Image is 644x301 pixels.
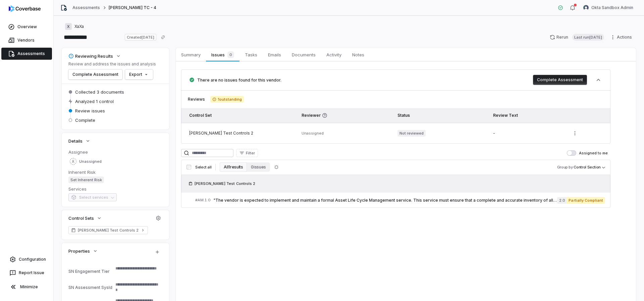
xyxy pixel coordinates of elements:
button: Properties [66,245,100,257]
button: Copy link [157,31,169,43]
span: [PERSON_NAME] Test Controls 2 [195,181,255,186]
span: [PERSON_NAME] TC - 4 [109,5,156,10]
a: Assessments [72,5,100,10]
span: Emails [265,50,284,59]
span: There are no issues found for this vendor. [197,78,281,83]
button: Details [66,135,93,147]
dt: Services [68,186,162,192]
span: Last run [DATE] [572,34,604,41]
button: Assigned to me [567,150,576,156]
span: 2.0 [557,197,567,204]
span: Set Inherent Risk [68,177,104,183]
input: Select all [186,165,191,169]
span: Select all [195,165,211,170]
span: Documents [289,50,318,59]
span: Control Sets [68,215,94,221]
button: Report Issue [3,267,51,279]
span: Partially Compliant [567,197,605,204]
button: Complete Assessment [533,75,587,85]
span: "The vendor is expected to implement and maintain a formal Asset Life Cycle Management service. T... [213,198,557,203]
div: - [493,131,559,136]
span: Details [68,138,83,144]
img: Okta Sandbox Admin avatar [583,5,589,10]
button: Control Sets [66,212,104,224]
dt: Inherent Risk [68,169,162,175]
span: Issues [209,50,236,59]
button: Minimize [3,280,51,294]
span: 0 [227,51,234,58]
span: # AM.1.0 [195,198,211,203]
a: Vendors [1,34,52,46]
span: Unassigned [302,131,324,136]
span: Activity [324,50,344,59]
div: Reviewing Results [68,53,113,59]
button: Okta Sandbox Admin avatarOkta Sandbox Admin [579,3,637,13]
button: Actions [608,32,636,42]
span: XaXa [74,24,84,29]
span: Unassigned [79,159,102,164]
div: SN Assessment SysId [68,285,113,290]
span: Status [397,113,410,118]
button: Reviewing Results [66,50,123,62]
span: Not reviewed [397,130,426,137]
p: Review and address the issues and analysis [68,61,156,67]
span: Filter [246,151,255,156]
button: All 1 results [220,162,247,172]
dt: Assignee [68,149,162,155]
a: [PERSON_NAME] Test Controls 2 [68,226,148,234]
button: 0 issues [247,162,270,172]
span: Created [DATE] [125,34,156,41]
span: Complete [75,117,95,123]
img: logo-D7KZi-bG.svg [9,5,41,12]
a: Configuration [3,253,51,265]
span: Review issues [75,108,105,114]
button: Filter [236,149,258,157]
span: Reviewer [302,113,387,118]
a: Overview [1,21,52,33]
span: Group by [557,165,573,169]
button: XXaXa [63,20,86,33]
a: Assessments [1,48,52,60]
span: [PERSON_NAME] Test Controls 2 [78,228,139,233]
button: RerunLast run[DATE] [546,32,608,42]
span: Okta Sandbox Admin [591,5,633,10]
span: Review Text [493,113,518,118]
button: Export [125,69,153,80]
span: Collected 3 documents [75,89,124,95]
button: Complete Assessment [68,69,122,80]
span: Control Set [189,113,212,118]
span: Properties [68,248,90,254]
span: Reviews [188,97,205,102]
span: Analyzed 1 control [75,98,114,104]
a: #AM.1.0"The vendor is expected to implement and maintain a formal Asset Life Cycle Management ser... [195,193,605,208]
span: Tasks [242,50,260,59]
label: Assigned to me [567,150,608,156]
span: 1 outstanding [210,96,244,103]
div: [PERSON_NAME] Test Controls 2 [189,131,291,136]
div: SN Engagement Tier [68,269,113,274]
span: Notes [350,50,367,59]
span: Summary [178,50,203,59]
